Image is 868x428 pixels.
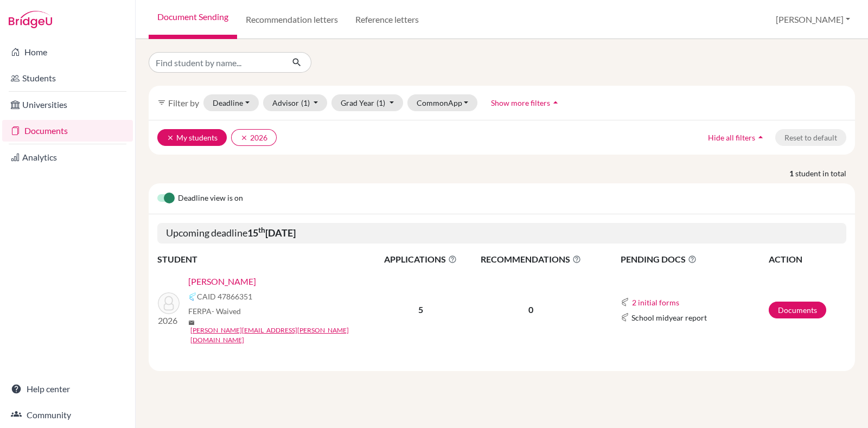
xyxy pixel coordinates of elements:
span: student in total [795,168,855,179]
input: Find student by name... [149,52,283,73]
b: 15 [DATE] [247,227,296,239]
i: arrow_drop_up [755,132,766,143]
img: Common App logo [188,292,197,301]
a: [PERSON_NAME] [188,275,256,288]
span: RECOMMENDATIONS [468,253,594,266]
span: Deadline view is on [178,192,243,205]
a: Analytics [2,146,133,168]
th: ACTION [768,252,846,266]
th: STUDENT [157,252,374,266]
span: mail [188,320,195,326]
i: clear [240,134,248,142]
button: clear2026 [231,129,277,146]
button: Advisor(1) [263,94,328,111]
button: Show more filtersarrow_drop_up [482,94,570,111]
button: Grad Year(1) [331,94,403,111]
button: CommonApp [407,94,478,111]
span: PENDING DOCS [621,253,768,266]
a: [PERSON_NAME][EMAIL_ADDRESS][PERSON_NAME][DOMAIN_NAME] [190,325,382,345]
strong: 1 [789,168,795,179]
span: FERPA [188,305,241,317]
sup: th [258,226,265,234]
a: Documents [769,302,826,318]
b: 5 [418,304,423,315]
a: Community [2,404,133,426]
img: Common App logo [621,313,629,322]
span: (1) [301,98,310,107]
img: Bridge-U [9,11,52,28]
a: Documents [2,120,133,142]
a: Students [2,67,133,89]
p: 0 [468,303,594,316]
a: Home [2,41,133,63]
a: Help center [2,378,133,400]
button: Hide all filtersarrow_drop_up [699,129,775,146]
button: Deadline [203,94,259,111]
img: Common App logo [621,298,629,306]
span: Filter by [168,98,199,108]
span: Show more filters [491,98,550,107]
button: Reset to default [775,129,846,146]
i: clear [167,134,174,142]
i: filter_list [157,98,166,107]
span: APPLICATIONS [375,253,467,266]
button: clearMy students [157,129,227,146]
span: - Waived [212,306,241,316]
span: School midyear report [631,312,707,323]
span: CAID 47866351 [197,291,252,302]
button: [PERSON_NAME] [771,9,855,30]
i: arrow_drop_up [550,97,561,108]
img: Lee, Lisa [158,292,180,314]
h5: Upcoming deadline [157,223,846,244]
span: Hide all filters [708,133,755,142]
button: 2 initial forms [631,296,680,309]
span: (1) [376,98,385,107]
a: Universities [2,94,133,116]
p: 2026 [158,314,180,327]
